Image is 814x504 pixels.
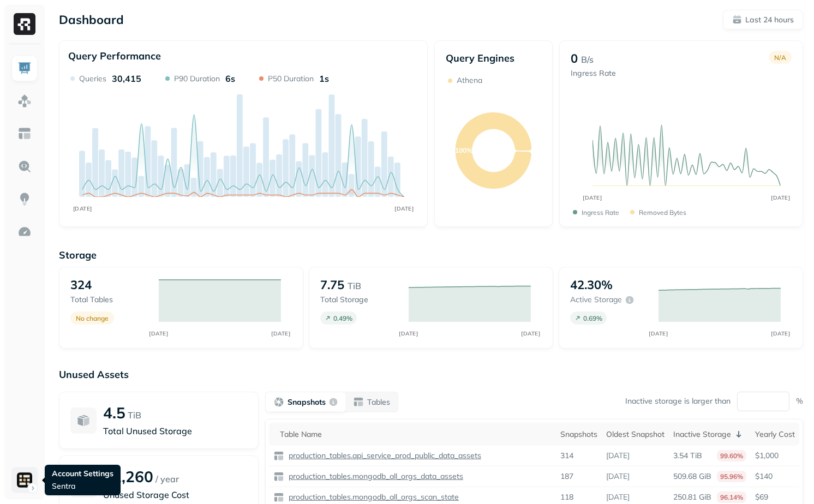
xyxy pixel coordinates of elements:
[774,53,786,62] p: N/A
[745,15,794,25] p: Last 24 hours
[70,277,92,292] p: 324
[52,481,113,491] p: Sentra
[717,491,746,503] p: 96.14%
[103,488,247,501] p: Unused Storage Cost
[625,396,731,406] p: Inactive storage is larger than
[717,471,746,482] p: 95.96%
[723,10,803,29] button: Last 24 hours
[70,295,148,305] p: Total tables
[673,492,711,502] p: 250.81 GiB
[673,429,731,440] p: Inactive Storage
[272,330,291,337] tspan: [DATE]
[606,471,630,482] p: [DATE]
[522,330,541,337] tspan: [DATE]
[17,225,32,239] img: Optimization
[225,73,235,84] p: 6s
[320,277,344,292] p: 7.75
[73,205,92,212] tspan: [DATE]
[581,53,594,66] p: B/s
[17,61,32,75] img: Dashboard
[17,94,32,108] img: Assets
[755,451,795,461] p: $1,000
[755,492,795,502] p: $69
[446,52,541,64] p: Query Engines
[606,429,665,440] div: Oldest Snapshot
[59,12,124,27] p: Dashboard
[560,471,573,482] p: 187
[68,50,161,62] p: Query Performance
[394,205,414,212] tspan: [DATE]
[399,330,418,337] tspan: [DATE]
[560,451,573,461] p: 314
[673,451,702,461] p: 3.54 TiB
[284,492,459,502] a: production_tables.mongodb_all_orgs_scan_state
[288,397,326,407] p: Snapshots
[286,451,481,461] p: production_tables.api_service_prod_public_data_assets
[76,314,109,322] p: No change
[320,295,398,305] p: Total storage
[273,492,284,503] img: table
[639,208,686,217] p: Removed bytes
[571,68,616,79] p: Ingress Rate
[348,279,361,292] p: TiB
[717,450,746,461] p: 99.60%
[755,429,795,440] div: Yearly Cost
[582,208,619,217] p: Ingress Rate
[103,403,125,422] p: 4.5
[570,295,622,305] p: Active storage
[606,451,630,461] p: [DATE]
[286,471,463,482] p: production_tables.mongodb_all_orgs_data_assets
[149,330,169,337] tspan: [DATE]
[583,194,602,201] tspan: [DATE]
[112,73,141,84] p: 30,415
[367,397,390,407] p: Tables
[560,492,573,502] p: 118
[771,330,791,337] tspan: [DATE]
[457,75,482,86] p: Athena
[155,472,179,485] p: / year
[79,74,106,84] p: Queries
[128,409,141,422] p: TiB
[174,74,220,84] p: P90 Duration
[583,314,602,322] p: 0.69 %
[771,194,791,201] tspan: [DATE]
[319,73,329,84] p: 1s
[673,471,711,482] p: 509.68 GiB
[455,146,472,154] text: 100%
[570,277,613,292] p: 42.30%
[284,451,481,461] a: production_tables.api_service_prod_public_data_assets
[17,192,32,206] img: Insights
[273,451,284,461] img: table
[560,429,597,440] div: Snapshots
[280,429,552,440] div: Table Name
[52,469,113,479] p: Account Settings
[59,368,803,381] p: Unused Assets
[17,127,32,141] img: Asset Explorer
[17,159,32,173] img: Query Explorer
[103,424,247,437] p: Total Unused Storage
[333,314,352,322] p: 0.49 %
[286,492,459,502] p: production_tables.mongodb_all_orgs_scan_state
[649,330,668,337] tspan: [DATE]
[268,74,314,84] p: P50 Duration
[273,471,284,482] img: table
[103,467,153,486] p: $1,260
[755,471,795,482] p: $140
[606,492,630,502] p: [DATE]
[59,249,803,261] p: Storage
[17,472,32,488] img: Sentra
[14,13,35,35] img: Ryft
[284,471,463,482] a: production_tables.mongodb_all_orgs_data_assets
[571,51,578,66] p: 0
[796,396,803,406] p: %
